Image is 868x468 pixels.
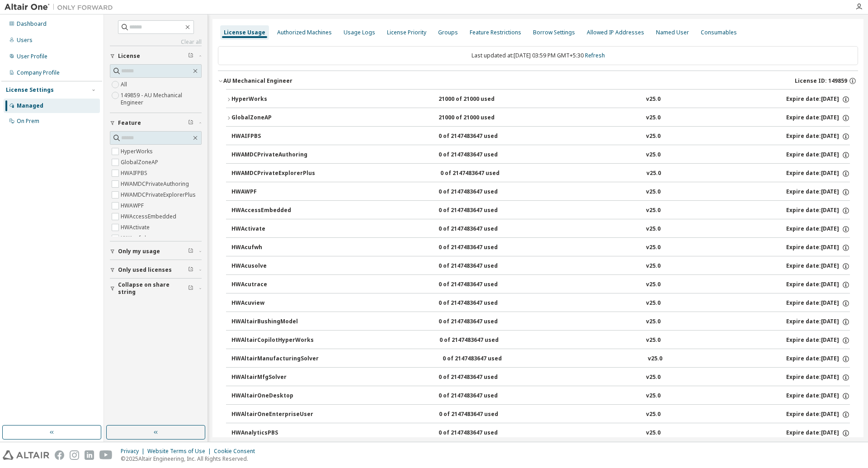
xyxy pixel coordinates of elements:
[439,132,520,141] div: 0 of 2147483647 used
[226,90,850,109] button: HyperWorks21000 of 21000 usedv25.0Expire date:[DATE]
[646,429,660,437] div: v25.0
[188,285,193,292] span: Clear filter
[231,170,315,178] div: HWAMDCPrivateExplorerPlus
[17,37,33,44] div: Users
[646,336,660,345] div: v25.0
[646,392,660,400] div: v25.0
[188,248,193,255] span: Clear filter
[439,225,520,233] div: 0 of 2147483647 used
[646,170,661,178] div: v25.0
[188,119,193,127] span: Clear filter
[6,86,54,94] div: License Settings
[231,182,850,202] button: HWAWPF0 of 2147483647 usedv25.0Expire date:[DATE]
[439,411,520,419] div: 0 of 2147483647 used
[231,423,850,443] button: HWAnalyticsPBS0 of 2147483647 usedv25.0Expire date:[DATE]
[646,151,660,159] div: v25.0
[118,266,172,274] span: Only used licenses
[646,318,660,326] div: v25.0
[231,355,319,363] div: HWAltairManufacturingSolver
[231,256,850,276] button: HWAcusolve0 of 2147483647 usedv25.0Expire date:[DATE]
[470,29,521,36] div: Feature Restrictions
[231,127,850,147] button: HWAIFPBS0 of 2147483647 usedv25.0Expire date:[DATE]
[17,53,47,60] div: User Profile
[344,29,375,36] div: Usage Logs
[3,450,49,460] img: altair_logo.svg
[646,114,660,122] div: v25.0
[439,299,520,307] div: 0 of 2147483647 used
[786,188,850,196] div: Expire date: [DATE]
[231,281,313,289] div: HWAcutrace
[439,114,520,122] div: 21000 of 21000 used
[646,95,660,104] div: v25.0
[786,244,850,252] div: Expire date: [DATE]
[121,211,178,222] label: HWAccessEmbedded
[110,113,202,133] button: Feature
[439,262,520,270] div: 0 of 2147483647 used
[231,373,313,382] div: HWAltairMfgSolver
[648,355,662,363] div: v25.0
[439,336,521,345] div: 0 of 2147483647 used
[646,132,660,141] div: v25.0
[231,219,850,239] button: HWActivate0 of 2147483647 usedv25.0Expire date:[DATE]
[439,244,520,252] div: 0 of 2147483647 used
[226,108,850,128] button: GlobalZoneAP21000 of 21000 usedv25.0Expire date:[DATE]
[701,29,737,36] div: Consumables
[231,188,313,196] div: HWAWPF
[110,260,202,280] button: Only used licenses
[110,241,202,261] button: Only my usage
[438,29,458,36] div: Groups
[121,179,191,189] label: HWAMDCPrivateAuthoring
[231,293,850,313] button: HWAcuview0 of 2147483647 usedv25.0Expire date:[DATE]
[231,225,313,233] div: HWActivate
[587,29,644,36] div: Allowed IP Addresses
[121,448,147,455] div: Privacy
[786,429,850,437] div: Expire date: [DATE]
[231,336,314,345] div: HWAltairCopilotHyperWorks
[786,170,850,178] div: Expire date: [DATE]
[121,222,151,233] label: HWActivate
[231,368,850,388] button: HWAltairMfgSolver0 of 2147483647 usedv25.0Expire date:[DATE]
[439,373,520,382] div: 0 of 2147483647 used
[231,299,313,307] div: HWAcuview
[147,448,214,455] div: Website Terms of Use
[118,248,160,255] span: Only my usage
[121,455,260,463] p: © 2025 Altair Engineering, Inc. All Rights Reserved.
[188,266,193,274] span: Clear filter
[231,392,313,400] div: HWAltairOneDesktop
[121,79,129,90] label: All
[121,146,155,157] label: HyperWorks
[786,299,850,307] div: Expire date: [DATE]
[439,188,520,196] div: 0 of 2147483647 used
[121,189,198,200] label: HWAMDCPrivateExplorerPlus
[786,95,850,104] div: Expire date: [DATE]
[231,275,850,295] button: HWAcutrace0 of 2147483647 usedv25.0Expire date:[DATE]
[646,411,660,419] div: v25.0
[439,151,520,159] div: 0 of 2147483647 used
[439,429,520,437] div: 0 of 2147483647 used
[646,225,660,233] div: v25.0
[121,168,149,179] label: HWAIFPBS
[118,119,141,127] span: Feature
[585,52,605,59] a: Refresh
[646,281,660,289] div: v25.0
[439,281,520,289] div: 0 of 2147483647 used
[646,188,660,196] div: v25.0
[786,114,850,122] div: Expire date: [DATE]
[231,145,850,165] button: HWAMDCPrivateAuthoring0 of 2147483647 usedv25.0Expire date:[DATE]
[85,450,94,460] img: linkedin.svg
[55,450,64,460] img: facebook.svg
[439,318,520,326] div: 0 of 2147483647 used
[118,52,140,60] span: License
[439,392,520,400] div: 0 of 2147483647 used
[439,207,520,215] div: 0 of 2147483647 used
[188,52,193,60] span: Clear filter
[218,46,858,65] div: Last updated at: [DATE] 03:59 PM GMT+5:30
[231,95,313,104] div: HyperWorks
[121,157,160,168] label: GlobalZoneAP
[110,38,202,46] a: Clear all
[231,132,313,141] div: HWAIFPBS
[231,164,850,184] button: HWAMDCPrivateExplorerPlus0 of 2147483647 usedv25.0Expire date:[DATE]
[646,373,660,382] div: v25.0
[786,392,850,400] div: Expire date: [DATE]
[646,244,660,252] div: v25.0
